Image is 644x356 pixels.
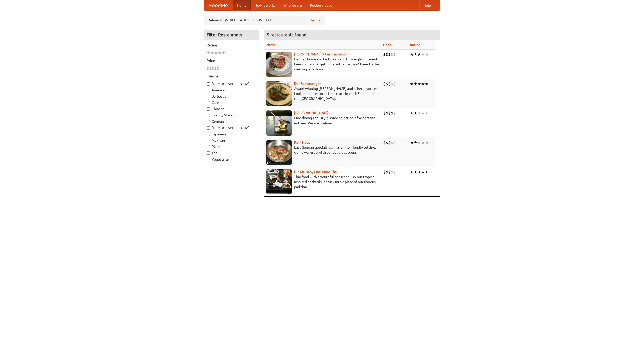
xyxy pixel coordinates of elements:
li: $ [391,169,393,175]
li: ★ [421,110,425,116]
li: ★ [414,110,417,116]
li: ★ [414,140,417,145]
li: $ [388,169,391,175]
li: ★ [410,110,414,116]
a: Who we are [279,0,306,10]
label: German [207,119,256,124]
a: Hit Me Baby One More Thai [294,170,338,174]
li: ★ [417,81,421,87]
li: $ [393,52,396,57]
li: $ [383,110,386,116]
li: ★ [425,81,429,87]
li: ★ [210,50,214,56]
li: $ [207,66,209,71]
img: kohlhaus.jpg [266,140,292,165]
div: Deliver to: [STREET_ADDRESS][US_STATE] [204,16,325,25]
label: Chinese [207,106,256,111]
li: $ [391,140,393,145]
label: Japanese [207,132,256,137]
a: FoodMe [204,0,233,10]
li: $ [386,140,388,145]
li: $ [217,66,219,71]
a: Home [233,0,251,10]
li: $ [393,81,396,87]
img: speisewagen.jpg [266,81,292,106]
li: ★ [410,140,414,145]
a: [PERSON_NAME]'s German Saloon [294,52,348,56]
label: Barbecue [207,94,256,99]
label: Pizza [207,144,256,149]
a: Name [266,43,276,47]
li: ★ [410,52,414,57]
li: ★ [414,169,417,175]
input: American [207,89,210,92]
li: ★ [414,81,417,87]
li: ★ [421,52,425,57]
li: $ [391,81,393,87]
li: $ [393,169,396,175]
li: ★ [421,81,425,87]
p: Fine dining Thai-style. Wide selection of vegetarian entrées. We also deliver. [266,115,379,126]
label: Cafe [207,100,256,105]
img: babythai.jpg [266,169,292,194]
input: Thai [207,151,210,155]
a: [GEOGRAPHIC_DATA] [294,111,329,115]
li: $ [391,110,393,116]
li: $ [212,66,214,71]
li: ★ [425,110,429,116]
p: Thai food with a youthful bar scene. Try our tropical inspired cocktails, or tuck into a plate of... [266,174,379,189]
li: $ [386,169,388,175]
a: Change [309,18,321,23]
a: How it works [251,0,279,10]
input: Czech / Slovak [207,114,210,117]
input: Cafe [207,101,210,104]
li: $ [383,81,386,87]
input: Pizza [207,145,210,148]
a: Help [419,0,435,10]
li: $ [383,52,386,57]
li: ★ [425,52,429,57]
li: $ [388,110,391,116]
label: Czech / Slovak [207,113,256,118]
li: ★ [410,169,414,175]
input: Barbecue [207,95,210,98]
p: German home-cooked meals and fifty-eight different beers on tap. To get more authentic, you'd nee... [266,57,379,72]
li: ★ [417,140,421,145]
li: $ [388,140,391,145]
li: ★ [214,50,218,56]
li: $ [388,81,391,87]
li: $ [386,52,388,57]
li: ★ [421,140,425,145]
h5: Cuisine [207,74,256,79]
li: ★ [421,169,425,175]
li: $ [214,66,217,71]
li: $ [386,110,388,116]
li: ★ [414,52,417,57]
li: ★ [417,169,421,175]
li: ★ [425,140,429,145]
ng-pluralize: 5 restaurants found! [267,32,308,37]
img: satay.jpg [266,110,292,136]
label: [DEMOGRAPHIC_DATA] [207,125,256,130]
input: [DEMOGRAPHIC_DATA] [207,126,210,130]
h5: Rating [207,43,256,48]
label: American [207,88,256,93]
input: Japanese [207,133,210,136]
a: Recipe videos [306,0,336,10]
li: ★ [417,110,421,116]
li: ★ [425,169,429,175]
input: Chinese [207,107,210,111]
p: East German specialties, in a family-friendly setting. Come warm up with our delicious soups. [266,145,379,155]
li: $ [386,81,388,87]
label: [DEMOGRAPHIC_DATA] [207,81,256,86]
li: ★ [207,50,210,56]
a: Price [383,43,391,47]
li: ★ [218,50,222,56]
li: $ [393,140,396,145]
b: Der Speisewagen [294,82,321,86]
li: $ [391,52,393,57]
li: $ [383,140,386,145]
